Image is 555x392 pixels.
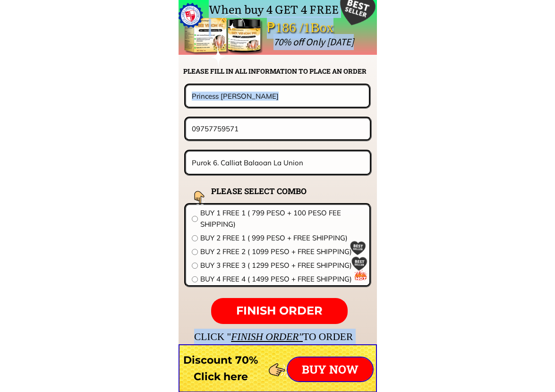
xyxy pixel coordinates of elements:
h2: PLEASE SELECT COMBO [211,185,330,197]
span: BUY 1 FREE 1 ( 799 PESO + 100 PESO FEE SHIPPING) [200,207,364,230]
span: BUY 3 FREE 3 ( 1299 PESO + FREE SHIPPING) [200,260,364,271]
span: BUY 2 FREE 1 ( 999 PESO + FREE SHIPPING) [200,232,364,244]
span: FINISH ORDER [236,304,323,317]
input: Address [189,152,367,174]
span: FINISH ORDER" [231,331,303,342]
input: Phone number [189,119,367,139]
h3: Discount 70% Click here [179,352,263,385]
h2: PLEASE FILL IN ALL INFORMATION TO PLACE AN ORDER [183,66,376,77]
div: ₱186 /1Box [267,17,360,39]
input: Your name [189,85,366,106]
p: BUY NOW [288,358,373,381]
span: BUY 2 FREE 2 ( 1099 PESO + FREE SHIPPING) [200,246,364,257]
span: BUY 4 FREE 4 ( 1499 PESO + FREE SHIPPING) [200,273,364,285]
